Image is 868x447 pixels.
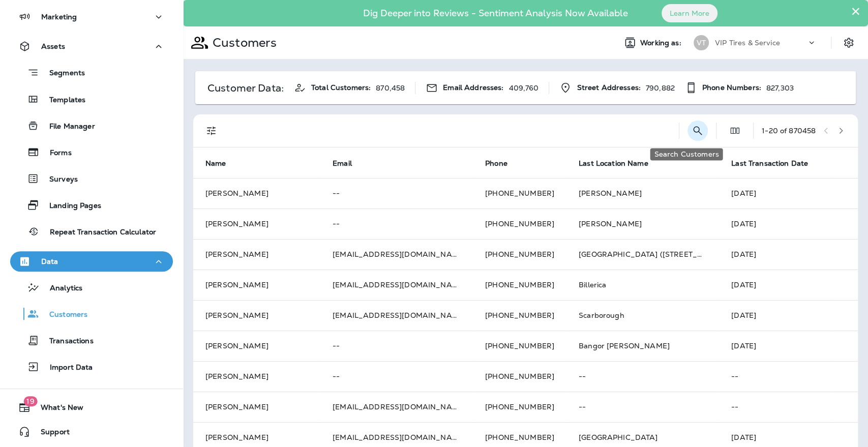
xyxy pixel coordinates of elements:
[840,34,858,52] button: Settings
[193,300,320,331] td: [PERSON_NAME]
[473,392,566,422] td: [PHONE_NUMBER]
[719,300,858,331] td: [DATE]
[333,159,352,168] span: Email
[193,331,320,361] td: [PERSON_NAME]
[334,12,657,15] p: Dig Deeper into Reviews - Sentiment Analysis Now Available
[193,239,320,270] td: [PERSON_NAME]
[473,331,566,361] td: [PHONE_NUMBER]
[731,372,846,380] p: --
[10,141,173,163] button: Forms
[766,84,794,92] p: 827,303
[10,115,173,136] button: File Manager
[646,84,675,92] p: 790,882
[640,39,683,47] span: Working as:
[333,189,461,197] p: --
[208,35,277,50] p: Customers
[10,277,173,298] button: Analytics
[311,83,371,92] span: Total Customers:
[333,372,461,380] p: --
[10,303,173,324] button: Customers
[193,392,320,422] td: [PERSON_NAME]
[201,121,222,141] button: Filters
[320,392,473,422] td: [EMAIL_ADDRESS][DOMAIN_NAME]
[579,372,707,380] p: --
[473,178,566,208] td: [PHONE_NUMBER]
[39,201,101,211] p: Landing Pages
[731,159,821,168] span: Last Transaction Date
[579,311,624,320] span: Scarborough
[579,189,642,198] span: [PERSON_NAME]
[473,270,566,300] td: [PHONE_NUMBER]
[579,341,670,350] span: Bangor [PERSON_NAME]
[662,4,717,22] button: Learn More
[10,251,173,272] button: Data
[193,270,320,300] td: [PERSON_NAME]
[31,428,70,440] span: Support
[39,69,85,79] p: Segments
[10,36,173,56] button: Assets
[579,159,662,168] span: Last Location Name
[41,42,65,50] p: Assets
[473,361,566,392] td: [PHONE_NUMBER]
[579,250,738,259] span: [GEOGRAPHIC_DATA] ([STREET_ADDRESS])
[473,208,566,239] td: [PHONE_NUMBER]
[10,168,173,189] button: Surveys
[320,300,473,331] td: [EMAIL_ADDRESS][DOMAIN_NAME]
[333,220,461,228] p: --
[473,239,566,270] td: [PHONE_NUMBER]
[40,363,93,373] p: Import Data
[719,178,858,208] td: [DATE]
[320,270,473,300] td: [EMAIL_ADDRESS][DOMAIN_NAME]
[10,330,173,351] button: Transactions
[39,337,94,346] p: Transactions
[851,3,860,19] button: Close
[719,208,858,239] td: [DATE]
[40,148,72,158] p: Forms
[650,148,723,160] div: Search Customers
[579,280,606,289] span: Billerica
[23,396,37,406] span: 19
[39,122,95,132] p: File Manager
[39,175,78,185] p: Surveys
[40,228,156,237] p: Repeat Transaction Calculator
[10,88,173,110] button: Templates
[577,83,640,92] span: Street Addresses:
[715,39,780,47] p: VIP Tires & Service
[725,121,745,141] button: Edit Fields
[473,300,566,331] td: [PHONE_NUMBER]
[10,7,173,27] button: Marketing
[41,257,58,265] p: Data
[687,121,708,141] button: Search Customers
[376,84,405,92] p: 870,458
[207,84,284,92] p: Customer Data:
[41,13,77,21] p: Marketing
[485,159,507,168] span: Phone
[193,178,320,208] td: [PERSON_NAME]
[694,35,709,50] div: VT
[193,361,320,392] td: [PERSON_NAME]
[10,221,173,242] button: Repeat Transaction Calculator
[731,159,808,168] span: Last Transaction Date
[762,127,816,135] div: 1 - 20 of 870458
[485,159,521,168] span: Phone
[731,403,846,411] p: --
[31,403,83,415] span: What's New
[719,239,858,270] td: [DATE]
[10,422,173,442] button: Support
[39,310,87,320] p: Customers
[719,270,858,300] td: [DATE]
[719,331,858,361] td: [DATE]
[205,159,240,168] span: Name
[10,194,173,216] button: Landing Pages
[579,219,642,228] span: [PERSON_NAME]
[10,356,173,377] button: Import Data
[579,433,657,442] span: [GEOGRAPHIC_DATA]
[333,159,365,168] span: Email
[320,239,473,270] td: [EMAIL_ADDRESS][DOMAIN_NAME]
[443,83,503,92] span: Email Addresses:
[39,96,85,105] p: Templates
[10,62,173,83] button: Segments
[40,284,82,293] p: Analytics
[702,83,761,92] span: Phone Numbers:
[508,84,538,92] p: 409,760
